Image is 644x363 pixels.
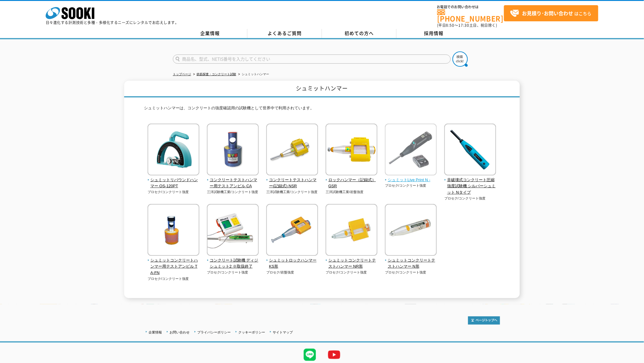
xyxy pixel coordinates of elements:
[468,316,500,325] img: トップページへ
[458,23,469,28] span: 17:30
[148,257,200,276] span: シュミットコンクリートハンマー用テストアンビル TA-FN
[444,124,496,177] img: 非破壊式コンクリート圧縮強度試験機 シルバーシュミット Nタイプ
[385,204,437,257] img: シュミットコンクリートテストハンマー N形
[385,257,437,270] span: シュミットコンクリートテストハンマー N形
[266,204,318,257] img: シュミットロックハンマー KS形
[273,330,293,334] a: サイトマップ
[385,171,437,183] a: シュミットLive Print N -
[207,189,259,195] p: 三洋試験機工業/コンクリート強度
[326,204,377,257] img: シュミットコンクリートテストハンマー NR形
[144,105,500,115] p: シュミットハンマーは、コンクリートの強度確認用の試験機として世界中で利用されています。
[326,171,378,189] a: ロックハンマー（記録式） GSR
[148,252,200,276] a: シュミットコンクリートハンマー用テストアンビル TA-FN
[266,171,318,189] a: コンクリートテストハンマー(記録式) NSR
[207,171,259,189] a: コンクリートテストハンマー用テストアンビル CA
[173,55,451,64] input: 商品名、型式、NETIS番号を入力してください
[266,252,318,270] a: シュミットロックハンマー KS形
[148,177,200,190] span: シュミットリバウンドハンマー OS-120PT
[207,124,259,177] img: コンクリートテストハンマー用テストアンビル CA
[385,270,437,275] p: プロセク/コンクリート強度
[326,124,377,177] img: ロックハンマー（記録式） GSR
[207,177,259,190] span: コンクリートテストハンマー用テストアンビル CA
[385,177,437,183] span: シュミットLive Print N -
[446,23,455,28] span: 8:50
[46,21,179,24] p: 日々進化する計測技術と多種・多様化するニーズにレンタルでお応えします。
[197,72,236,76] a: 鉄筋探査・コンクリート試験
[207,257,259,270] span: コンクリート試験機 ディジシュミット2 ※取扱終了
[173,29,247,38] a: 企業情報
[207,204,259,257] img: コンクリート試験機 ディジシュミット2 ※取扱終了
[170,330,190,334] a: お問い合わせ
[397,29,471,38] a: 採用情報
[437,9,504,22] a: [PHONE_NUMBER]
[197,330,231,334] a: プライバシーポリシー
[345,30,374,37] span: 初めての方へ
[266,257,318,270] span: シュミットロックハンマー KS形
[444,171,496,196] a: 非破壊式コンクリート圧縮強度試験機 シルバーシュミット Nタイプ
[207,252,259,270] a: コンクリート試験機 ディジシュミット2 ※取扱終了
[266,124,318,177] img: コンクリートテストハンマー(記録式) NSR
[326,257,378,270] span: シュミットコンクリートテストハンマー NR形
[444,177,496,196] span: 非破壊式コンクリート圧縮強度試験機 シルバーシュミット Nタイプ
[266,189,318,195] p: 三洋試験機工業/コンクリート強度
[326,252,378,270] a: シュミットコンクリートテストハンマー NR形
[385,252,437,270] a: シュミットコンクリートテストハンマー N形
[148,124,199,177] img: シュミットリバウンドハンマー OS-120PT
[148,204,199,257] img: シュミットコンクリートハンマー用テストアンビル TA-FN
[385,183,437,188] p: プロセク/コンクリート強度
[326,270,378,275] p: プロセク/コンクリート強度
[148,189,200,195] p: プロセク/コンクリート強度
[247,29,322,38] a: よくあるご質問
[437,5,504,9] span: お電話でのお問い合わせは
[326,177,378,190] span: ロックハンマー（記録式） GSR
[173,72,191,76] a: トップページ
[148,171,200,189] a: シュミットリバウンドハンマー OS-120PT
[522,9,573,17] strong: お見積り･お問い合わせ
[207,270,259,275] p: プロセク/コンクリート強度
[437,23,497,28] span: (平日 ～ 土日、祝日除く)
[385,124,437,177] img: シュミットLive Print N -
[266,270,318,275] p: プロセク/岩盤強度
[510,9,592,18] span: はこちら
[326,189,378,195] p: 三洋試験機工業/岩盤強度
[322,29,397,38] a: 初めての方へ
[238,330,265,334] a: クッキーポリシー
[453,51,468,67] img: btn_search.png
[504,5,598,21] a: お見積り･お問い合わせはこちら
[148,276,200,281] p: プロセク/コンクリート強度
[237,71,269,78] li: シュミットハンマー
[266,177,318,190] span: コンクリートテストハンマー(記録式) NSR
[124,81,520,97] h1: シュミットハンマー
[149,330,162,334] a: 企業情報
[444,196,496,201] p: プロセク/コンクリート強度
